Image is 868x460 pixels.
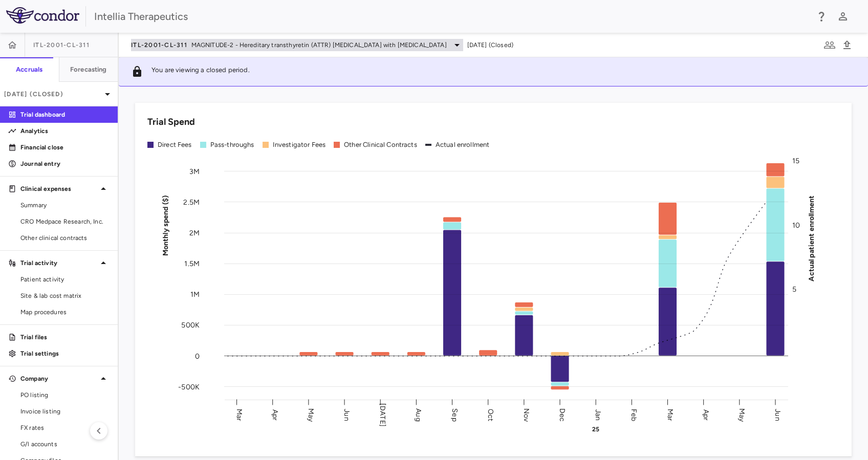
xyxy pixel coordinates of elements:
span: Summary [20,201,110,210]
text: Jun [773,409,782,421]
tspan: 1M [190,290,200,299]
p: Clinical expenses [20,184,97,193]
span: CRO Medpace Research, Inc. [20,217,110,226]
p: Journal entry [20,159,110,168]
tspan: 0 [195,352,200,360]
text: Sep [450,408,459,421]
div: Intellia Therapeutics [94,9,809,24]
text: [DATE] [378,403,387,427]
img: logo-full-SnFGN8VE.png [6,7,79,24]
div: Other Clinical Contracts [344,140,417,149]
text: Apr [702,409,710,420]
span: ITL-2001-CL-311 [131,41,187,49]
text: May [307,408,315,422]
span: G/l accounts [20,440,110,449]
text: Aug [414,408,423,421]
text: May [737,408,746,422]
span: Site & lab cost matrix [20,291,110,300]
div: Investigator Fees [273,140,326,149]
div: Actual enrollment [436,140,490,149]
text: Apr [271,409,279,420]
text: Mar [666,408,675,421]
text: 25 [592,426,599,433]
span: PO listing [20,390,110,400]
p: Trial settings [20,349,110,358]
tspan: 10 [792,221,800,229]
span: FX rates [20,423,110,432]
span: Invoice listing [20,407,110,416]
tspan: -500K [178,382,200,391]
text: Dec [558,408,567,421]
tspan: 2.5M [183,198,200,206]
tspan: 500K [181,321,200,330]
tspan: 1.5M [184,259,200,268]
p: Trial dashboard [20,110,110,119]
div: Direct Fees [158,140,192,149]
h6: Forecasting [70,65,107,74]
p: Trial files [20,333,110,342]
p: Company [20,374,97,383]
h6: Trial Spend [147,115,195,129]
p: Trial activity [20,258,97,268]
text: Nov [522,408,531,422]
tspan: 3M [189,167,200,176]
p: Analytics [20,126,110,136]
tspan: 15 [792,157,799,165]
span: [DATE] (Closed) [467,40,513,50]
span: Map procedures [20,308,110,317]
text: Jun [342,409,351,421]
text: Mar [235,408,244,421]
tspan: 5 [792,285,796,294]
p: [DATE] (Closed) [4,90,101,99]
tspan: Actual patient enrollment [807,195,816,281]
span: ITL-2001-CL-311 [33,41,90,49]
tspan: Monthly spend ($) [161,195,170,256]
text: Oct [486,408,495,421]
h6: Accruals [16,65,42,74]
text: Feb [630,408,638,421]
span: Patient activity [20,275,110,284]
tspan: 2M [189,228,200,237]
text: Jan [594,409,602,420]
p: You are viewing a closed period. [151,65,250,78]
div: Pass-throughs [210,140,254,149]
p: Financial close [20,143,110,152]
span: MAGNITUDE-2 - Hereditary transthyretin (ATTR) [MEDICAL_DATA] with [MEDICAL_DATA] [191,40,447,50]
span: Other clinical contracts [20,233,110,243]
